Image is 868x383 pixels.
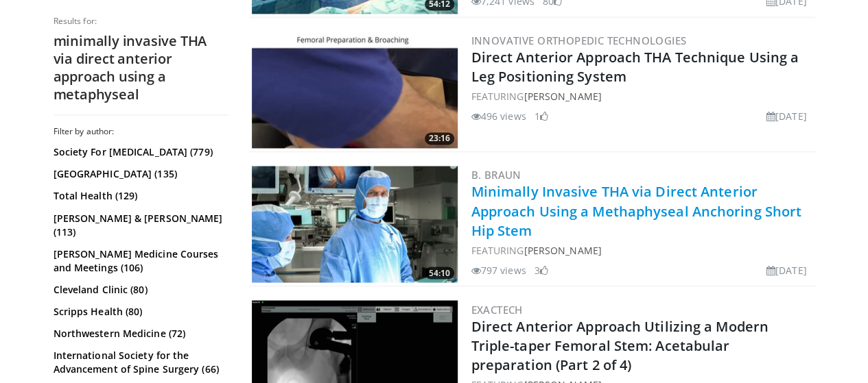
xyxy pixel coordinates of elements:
a: International Society for the Advancement of Spine Surgery (66) [54,348,225,375]
img: 1c5368dc-c182-440c-96a2-ffbadccbea29.300x170_q85_crop-smart_upscale.jpg [252,166,458,282]
div: FEATURING [471,89,812,103]
a: Direct Anterior Approach Utilizing a Modern Triple-taper Femoral Stem: Acetabular preparation (Pa... [471,317,769,373]
h3: Filter by author: [54,126,228,137]
li: 797 views [471,262,526,277]
li: [DATE] [766,109,807,123]
a: 54:10 [252,166,458,282]
a: [PERSON_NAME] [524,243,601,256]
a: B. Braun [471,168,521,182]
a: Innovative Orthopedic Technologies [471,34,687,47]
span: 23:16 [425,132,454,145]
a: Total Health (129) [54,189,225,203]
h2: minimally invasive THA via direct anterior approach using a metaphyseal [54,32,228,103]
a: 23:16 [252,32,458,148]
span: 54:10 [425,267,454,279]
a: [GEOGRAPHIC_DATA] (135) [54,167,225,181]
a: [PERSON_NAME] [524,90,601,103]
a: Scripps Health (80) [54,304,225,318]
a: [PERSON_NAME] Medicine Courses and Meetings (106) [54,247,225,274]
p: Results for: [54,16,228,27]
a: Exactech [471,302,523,316]
a: Society For [MEDICAL_DATA] (779) [54,145,225,159]
a: [PERSON_NAME] & [PERSON_NAME] (113) [54,211,225,238]
a: Direct Anterior Approach THA Technique Using a Leg Positioning System [471,48,799,86]
li: 3 [535,262,548,277]
a: Cleveland Clinic (80) [54,282,225,296]
a: Northwestern Medicine (72) [54,326,225,340]
li: [DATE] [766,262,807,277]
a: Minimally Invasive THA via Direct Anterior Approach Using a Methaphyseal Anchoring Short Hip Stem [471,182,802,239]
li: 1 [535,109,548,123]
li: 496 views [471,109,526,123]
div: FEATURING [471,243,812,257]
img: 434586c6-11b9-4539-ab26-4e1f95a0afe0.300x170_q85_crop-smart_upscale.jpg [252,32,458,148]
